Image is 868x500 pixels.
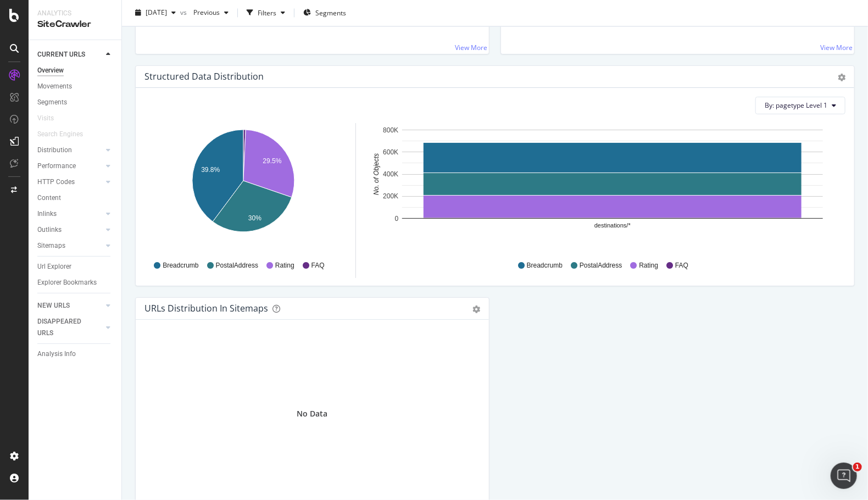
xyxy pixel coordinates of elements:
a: Analysis Info [37,348,114,360]
text: 800K [383,126,398,134]
svg: A chart. [369,123,837,251]
span: Breadcrumb [527,261,563,270]
a: Movements [37,81,114,92]
span: PostalAddress [580,261,622,270]
a: Distribution [37,145,103,156]
a: Inlinks [37,208,103,220]
span: 1 [853,463,862,471]
div: HTTP Codes [37,176,75,188]
div: NEW URLS [37,300,70,312]
div: Visits [37,113,54,124]
a: View More [455,43,487,52]
span: 2025 Aug. 19th [146,8,167,18]
a: Performance [37,160,103,172]
a: Content [37,192,114,204]
a: Overview [37,65,114,76]
span: Rating [639,261,659,270]
div: Url Explorer [37,261,71,273]
span: Rating [275,261,294,270]
a: View More [820,43,853,52]
iframe: Intercom live chat [831,463,857,489]
span: FAQ [311,261,325,270]
a: NEW URLS [37,300,103,312]
div: Overview [37,65,64,76]
div: Search Engines [37,129,83,140]
span: Previous [189,8,220,18]
text: 200K [383,192,398,200]
button: By: pagetype Level 1 [755,97,845,114]
div: URLs Distribution in Sitemaps [144,303,268,314]
button: [DATE] [131,4,180,22]
a: DISAPPEARED URLS [37,316,103,339]
text: 39.8% [201,166,220,174]
div: Structured Data Distribution [144,71,264,82]
button: Segments [299,4,350,22]
span: FAQ [675,261,688,270]
a: Outlinks [37,224,103,236]
text: 29.5% [263,158,281,165]
div: Inlinks [37,208,57,220]
span: Breadcrumb [163,261,198,270]
svg: A chart. [147,123,340,251]
div: No Data [297,408,328,419]
a: Search Engines [37,129,94,140]
div: Filters [258,8,276,18]
div: Explorer Bookmarks [37,277,97,288]
div: Performance [37,160,76,172]
button: Previous [189,4,233,22]
div: Analytics [37,9,113,18]
button: Filters [242,4,290,22]
div: gear [472,305,480,313]
div: gear [838,74,845,81]
span: Segments [315,8,346,18]
div: Content [37,192,61,204]
div: Distribution [37,145,72,156]
span: vs [180,8,189,18]
text: No. of Objects [372,153,380,195]
span: PostalAddress [216,261,258,270]
div: Sitemaps [37,240,65,252]
div: CURRENT URLS [37,49,85,60]
a: HTTP Codes [37,176,103,188]
text: 30% [248,214,261,222]
a: Sitemaps [37,240,103,252]
a: Segments [37,97,114,108]
div: SiteCrawler [37,18,113,31]
text: 0 [395,215,399,223]
span: By: pagetype Level 1 [765,101,827,110]
div: DISAPPEARED URLS [37,316,93,339]
div: Analysis Info [37,348,76,360]
div: Segments [37,97,67,108]
div: Movements [37,81,72,92]
text: 400K [383,170,398,178]
text: 600K [383,148,398,156]
text: destinations/* [594,222,631,229]
a: CURRENT URLS [37,49,103,60]
a: Url Explorer [37,261,114,273]
div: Outlinks [37,224,62,236]
a: Explorer Bookmarks [37,277,114,288]
a: Visits [37,113,65,124]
